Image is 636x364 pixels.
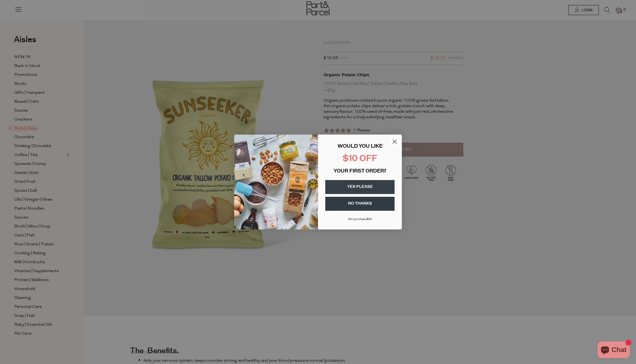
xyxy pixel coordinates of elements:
span: WOULD YOU LIKE [338,144,383,149]
span: YOUR FIRST ORDER? [334,169,386,174]
span: Min purchase $99 [348,218,372,221]
inbox-online-store-chat: Shopify online store chat [596,341,632,360]
span: $10 OFF [343,155,377,163]
button: YES PLEASE [325,180,395,194]
button: NO THANKS [325,197,395,211]
button: Close dialog [390,137,400,147]
img: 43fba0fb-7538-40bc-babb-ffb1a4d097bc.jpeg [234,135,318,229]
